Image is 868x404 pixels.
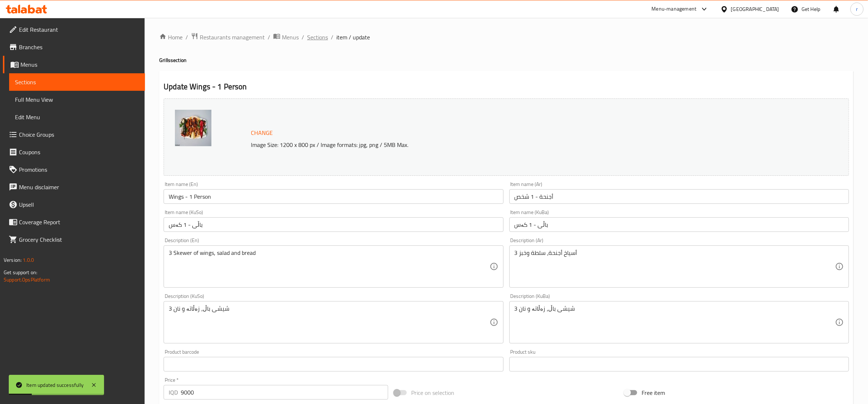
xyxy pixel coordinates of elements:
[3,143,145,161] a: Coupons
[19,218,139,226] span: Coverage Report
[9,73,145,91] a: Sections
[856,5,858,13] span: r
[19,25,139,34] span: Edit Restaurant
[302,33,304,42] li: /
[19,165,139,174] span: Promotions
[248,140,745,149] p: Image Size: 1200 x 800 px / Image formats: jpg, png / 5MB Max.
[9,91,145,108] a: Full Menu View
[4,255,22,265] span: Version:
[336,33,370,42] span: item / update
[331,33,333,42] li: /
[19,130,139,139] span: Choice Groups
[19,183,139,191] span: Menu disclaimer
[4,275,50,284] a: Support.OpsPlatform
[4,268,37,277] span: Get support on:
[268,33,270,42] li: /
[169,305,489,340] textarea: 3 شیشی باڵ، زەڵاتە و نان
[181,385,388,400] input: Please enter price
[3,38,145,56] a: Branches
[191,32,265,42] a: Restaurants management
[509,217,849,232] input: Enter name KuBa
[9,108,145,126] a: Edit Menu
[3,21,145,38] a: Edit Restaurant
[164,189,503,204] input: Enter name En
[515,305,835,340] textarea: 3 شیشی باڵ، زەڵاتە و نان
[20,60,139,69] span: Menus
[642,388,665,397] span: Free item
[652,5,697,13] div: Menu-management
[26,381,84,389] div: Item updated successfully
[411,388,454,397] span: Price on selection
[3,56,145,73] a: Menus
[3,161,145,178] a: Promotions
[509,189,849,204] input: Enter name Ar
[19,200,139,209] span: Upsell
[248,125,276,140] button: Change
[15,113,139,121] span: Edit Menu
[164,357,503,372] input: Please enter product barcode
[169,388,178,397] p: IQD
[3,126,145,143] a: Choice Groups
[509,357,849,372] input: Please enter product sku
[731,5,779,13] div: [GEOGRAPHIC_DATA]
[15,78,139,86] span: Sections
[164,81,849,92] h2: Update Wings - 1 Person
[15,95,139,104] span: Full Menu View
[307,33,328,42] a: Sections
[159,33,183,42] a: Home
[515,249,835,284] textarea: 3 أسياخ أجنحة، سلطة وخبز
[159,32,853,42] nav: breadcrumb
[19,235,139,244] span: Grocery Checklist
[19,148,139,156] span: Coupons
[200,33,265,42] span: Restaurants management
[159,57,853,64] h4: Grills section
[273,32,299,42] a: Menus
[164,217,503,232] input: Enter name KuSo
[186,33,188,42] li: /
[23,255,34,265] span: 1.0.0
[3,196,145,213] a: Upsell
[251,128,273,138] span: Change
[169,249,489,284] textarea: 3 Skewer of wings, salad and bread
[19,43,139,51] span: Branches
[3,231,145,248] a: Grocery Checklist
[3,213,145,231] a: Coverage Report
[175,110,211,146] img: Dargai_Ankawa_Restaurant_638931761422661778.jpg
[282,33,299,42] span: Menus
[3,178,145,196] a: Menu disclaimer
